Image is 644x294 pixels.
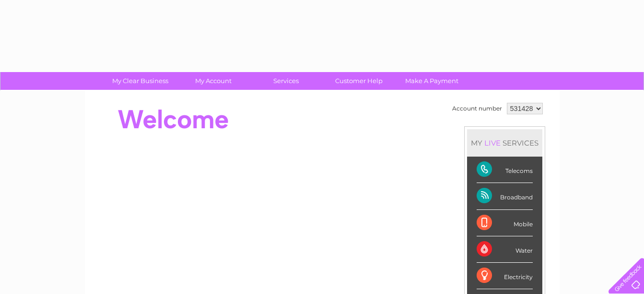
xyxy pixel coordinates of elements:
div: Broadband [477,183,533,209]
a: Customer Help [319,72,398,90]
div: Mobile [477,210,533,236]
div: Water [477,236,533,263]
td: Account number [450,100,504,117]
div: MY SERVICES [467,129,542,157]
a: Services [246,72,326,90]
a: My Account [174,72,253,90]
a: My Clear Business [101,72,180,90]
div: Telecoms [477,157,533,183]
a: Make A Payment [392,72,471,90]
div: Electricity [477,263,533,289]
div: LIVE [482,138,503,147]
